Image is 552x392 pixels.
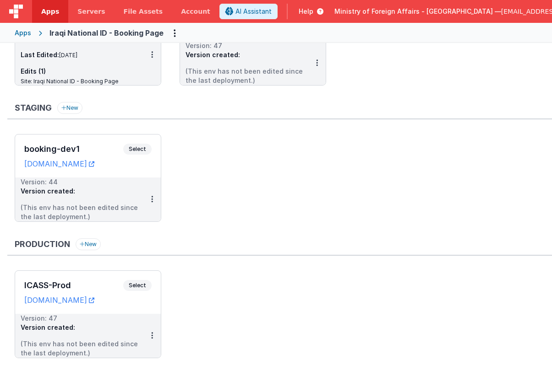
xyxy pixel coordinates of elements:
[24,145,123,154] h3: booking-dev1
[167,26,182,40] button: Options
[57,102,82,114] button: New
[21,339,143,358] li: (This env has not been edited since the last deployment.)
[186,50,308,59] h3: Version created:
[186,67,308,85] li: (This env has not been edited since the last deployment.)
[15,240,70,249] h3: Production
[235,7,272,16] span: AI Assistant
[41,7,59,16] span: Apps
[77,7,105,16] span: Servers
[21,78,143,85] div: Site: Iraqi National ID - Booking Page
[24,295,94,305] a: [DOMAIN_NAME]
[186,41,308,50] div: Version: 47
[15,28,31,38] div: Apps
[299,7,313,16] span: Help
[21,314,143,323] div: Version: 47
[21,50,143,59] h3: Last Edited:
[76,238,101,250] button: New
[24,281,123,290] h3: ICASS-Prod
[21,67,143,76] h3: Edits (1)
[219,4,278,19] button: AI Assistant
[21,177,143,187] div: Version: 44
[24,159,94,168] a: [DOMAIN_NAME]
[21,203,143,221] li: (This env has not been edited since the last deployment.)
[334,7,501,16] span: Ministry of Foreign Affairs - [GEOGRAPHIC_DATA] —
[21,323,143,332] h3: Version created:
[123,280,152,291] span: Select
[124,7,163,16] span: File Assets
[49,27,164,38] div: Iraqi National ID - Booking Page
[59,52,77,59] span: [DATE]
[123,144,152,155] span: Select
[15,103,52,113] h3: Staging
[21,187,143,196] h3: Version created:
